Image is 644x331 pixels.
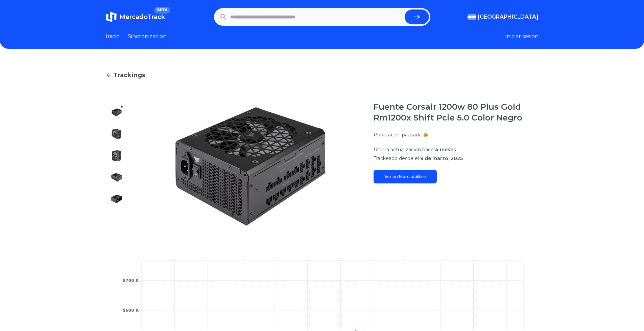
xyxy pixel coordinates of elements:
img: Fuente Corsair 1200w 80 Plus Gold Rm1200x Shift Pcie 5.0 Color Negro [111,107,122,118]
img: Fuente Corsair 1200w 80 Plus Gold Rm1200x Shift Pcie 5.0 Color Negro [111,172,122,183]
img: Fuente Corsair 1200w 80 Plus Gold Rm1200x Shift Pcie 5.0 Color Negro [111,150,122,161]
a: Trackings [106,70,539,80]
a: Inicio [106,32,120,41]
img: Fuente Corsair 1200w 80 Plus Gold Rm1200x Shift Pcie 5.0 Color Negro [141,102,360,231]
tspan: $600 K [123,308,139,313]
a: Ver en Mercadolibre [374,170,437,183]
span: BETA [154,7,170,14]
a: Sincronizacion [128,32,167,41]
span: Ultima actualizacion hace [374,147,434,153]
p: Publicacion pausada [374,131,422,138]
button: Iniciar sesion [505,32,539,41]
tspan: $700 K [123,278,139,283]
img: MercadoTrack [106,12,117,22]
span: 4 meses [435,147,456,153]
h1: Fuente Corsair 1200w 80 Plus Gold Rm1200x Shift Pcie 5.0 Color Negro [374,102,539,123]
img: Argentina [468,14,476,20]
span: Trackings [113,70,145,80]
img: Fuente Corsair 1200w 80 Plus Gold Rm1200x Shift Pcie 5.0 Color Negro [111,129,122,139]
span: MercadoTrack [119,13,165,21]
span: 9 de marzo, 2025 [420,155,463,161]
span: [GEOGRAPHIC_DATA] [478,13,539,21]
img: Fuente Corsair 1200w 80 Plus Gold Rm1200x Shift Pcie 5.0 Color Negro [111,215,122,226]
img: Fuente Corsair 1200w 80 Plus Gold Rm1200x Shift Pcie 5.0 Color Negro [111,194,122,204]
button: [GEOGRAPHIC_DATA] [468,13,539,21]
span: Trackeado desde el [374,155,419,161]
a: MercadoTrackBETA [106,12,165,22]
